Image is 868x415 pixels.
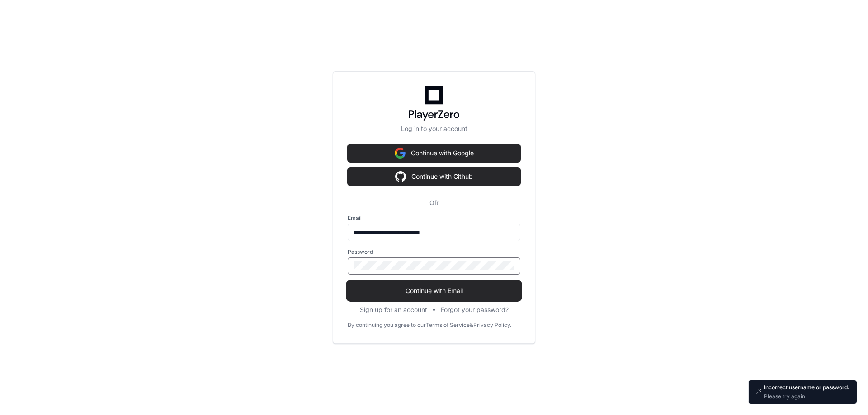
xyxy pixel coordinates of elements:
[426,198,442,207] span: OR
[764,393,849,400] p: Please try again
[348,282,520,300] button: Continue with Email
[348,124,520,133] p: Log in to your account
[764,384,849,391] p: Incorrect username or password.
[348,168,520,186] button: Continue with Github
[348,248,520,256] label: Password
[348,286,520,295] span: Continue with Email
[395,144,406,162] img: Sign in with google
[348,144,520,162] button: Continue with Google
[395,168,406,186] img: Sign in with google
[470,322,473,329] div: &
[441,305,509,314] button: Forgot your password?
[360,305,427,314] button: Sign up for an account
[473,322,511,329] a: Privacy Policy.
[348,322,426,329] div: By continuing you agree to our
[348,214,520,222] label: Email
[426,322,470,329] a: Terms of Service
